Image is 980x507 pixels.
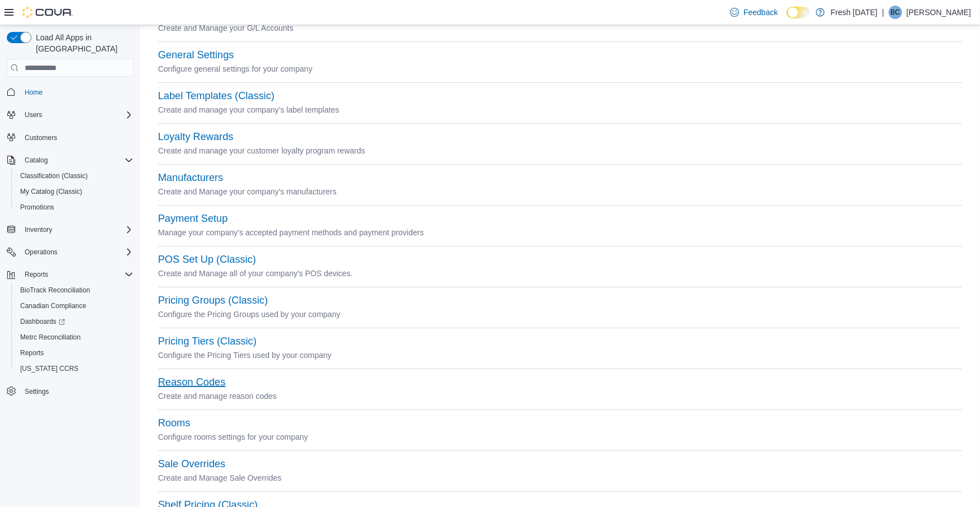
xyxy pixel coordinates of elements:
button: Reports [11,345,138,361]
p: Create and Manage Sale Overrides [158,471,962,485]
button: Settings [2,383,138,399]
span: Promotions [20,203,54,212]
button: Users [20,108,47,122]
span: Home [25,88,43,97]
button: Reports [20,268,53,281]
span: Dark Mode [787,18,787,19]
p: | [882,6,884,19]
a: Metrc Reconciliation [16,331,85,344]
span: Feedback [744,7,778,18]
a: Reports [16,346,48,360]
button: Classification (Classic) [11,168,138,184]
span: Load All Apps in [GEOGRAPHIC_DATA] [31,32,133,54]
span: Users [20,108,133,122]
nav: Complex example [7,79,133,429]
input: Dark Mode [787,7,810,18]
a: Dashboards [11,314,138,329]
a: Promotions [16,201,59,214]
button: Catalog [20,154,52,167]
p: Configure general settings for your company [158,62,962,76]
button: Canadian Compliance [11,298,138,314]
span: Canadian Compliance [20,301,86,310]
p: Configure the Pricing Groups used by your company [158,308,962,321]
span: BC [891,6,900,19]
div: Bryn Chaney [889,6,902,19]
button: Reason Codes [158,376,225,388]
span: Classification (Classic) [16,169,133,183]
span: Customers [20,131,133,145]
a: Home [20,86,47,99]
button: Pricing Groups (Classic) [158,295,268,306]
button: Catalog [2,152,138,168]
span: BioTrack Reconciliation [20,286,90,295]
button: Operations [20,245,62,259]
a: Settings [20,385,53,398]
button: POS Set Up (Classic) [158,254,256,266]
button: Inventory [20,223,57,236]
span: Home [20,85,133,99]
span: Dashboards [20,317,65,326]
span: Operations [20,245,133,259]
a: Customers [20,131,62,145]
span: Settings [20,384,133,398]
span: Inventory [25,225,52,234]
button: Customers [2,129,138,146]
button: Sale Overrides [158,458,225,470]
span: Metrc Reconciliation [16,331,133,344]
span: Canadian Compliance [16,299,133,313]
p: Fresh [DATE] [830,6,877,19]
button: Inventory [2,222,138,238]
span: My Catalog (Classic) [16,185,133,198]
p: Create and manage your customer loyalty program rewards [158,144,962,157]
span: Users [25,110,42,119]
span: Operations [25,248,58,257]
a: Dashboards [16,315,69,328]
button: BioTrack Reconciliation [11,282,138,298]
a: My Catalog (Classic) [16,185,87,198]
p: Create and Manage all of your company's POS devices. [158,267,962,280]
button: [US_STATE] CCRS [11,361,138,376]
span: Settings [25,387,49,396]
span: Washington CCRS [16,362,133,375]
button: Promotions [11,199,138,215]
p: Create and manage your company's label templates [158,103,962,117]
button: Users [2,107,138,123]
button: Metrc Reconciliation [11,329,138,345]
span: Dashboards [16,315,133,328]
p: [PERSON_NAME] [907,6,971,19]
button: Payment Setup [158,213,227,225]
a: [US_STATE] CCRS [16,362,83,375]
button: Operations [2,244,138,260]
button: My Catalog (Classic) [11,184,138,199]
p: Create and Manage your company's manufacturers [158,185,962,198]
a: Feedback [726,1,782,24]
span: Metrc Reconciliation [20,333,81,342]
span: Classification (Classic) [20,171,88,180]
span: Reports [25,270,48,279]
button: Pricing Tiers (Classic) [158,336,257,347]
button: Label Templates (Classic) [158,90,275,102]
span: Reports [16,346,133,360]
a: Classification (Classic) [16,169,92,183]
span: Customers [25,133,57,142]
span: My Catalog (Classic) [20,187,82,196]
button: Manufacturers [158,172,223,184]
p: Create and manage reason codes [158,389,962,403]
button: General Settings [158,49,234,61]
span: Promotions [16,201,133,214]
span: BioTrack Reconciliation [16,283,133,297]
button: Loyalty Rewards [158,131,233,143]
a: BioTrack Reconciliation [16,283,95,297]
p: Manage your company's accepted payment methods and payment providers [158,226,962,239]
button: Rooms [158,417,191,429]
a: Canadian Compliance [16,299,91,313]
span: Inventory [20,223,133,236]
img: Cova [22,7,73,18]
button: Home [2,83,138,100]
span: [US_STATE] CCRS [20,364,78,373]
span: Reports [20,268,133,281]
span: Catalog [20,154,133,167]
span: Catalog [25,156,48,165]
button: Reports [2,267,138,282]
span: Reports [20,348,44,357]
